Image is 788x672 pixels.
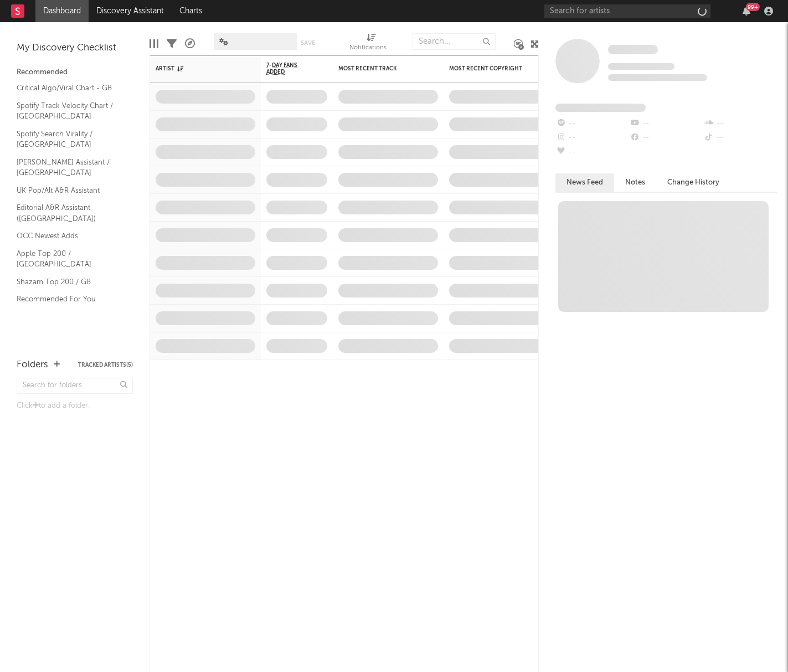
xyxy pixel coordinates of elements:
[544,4,710,18] input: Search for artists
[17,399,133,413] div: Click to add a folder.
[17,378,133,394] input: Search for folders...
[349,42,394,55] div: Notifications (Artist)
[743,7,750,16] button: 99+
[555,145,629,160] div: --
[266,62,311,75] span: 7-Day Fans Added
[17,156,122,179] a: [PERSON_NAME] Assistant / [GEOGRAPHIC_DATA]
[185,28,195,60] div: A&R Pipeline
[301,40,315,46] button: Save
[656,173,730,192] button: Change History
[17,100,122,122] a: Spotify Track Velocity Chart / [GEOGRAPHIC_DATA]
[17,82,122,94] a: Critical Algo/Viral Chart - GB
[629,116,703,131] div: --
[555,116,629,131] div: --
[17,202,122,224] a: Editorial A&R Assistant ([GEOGRAPHIC_DATA])
[17,184,122,197] a: UK Pop/Alt A&R Assistant
[17,276,122,288] a: Shazam Top 200 / GB
[156,65,239,72] div: Artist
[17,42,133,55] div: My Discovery Checklist
[629,131,703,145] div: --
[555,104,646,112] span: Fans Added by Platform
[349,28,394,60] div: Notifications (Artist)
[555,131,629,145] div: --
[555,173,614,192] button: News Feed
[17,66,133,79] div: Recommended
[703,131,777,145] div: --
[167,28,177,60] div: Filters
[608,45,658,54] span: Some Artist
[746,3,760,11] div: 99 +
[150,28,158,60] div: Edit Columns
[608,63,674,70] span: Tracking Since: [DATE]
[413,33,496,50] input: Search...
[78,362,133,368] button: Tracked Artists(5)
[17,248,122,270] a: Apple Top 200 / [GEOGRAPHIC_DATA]
[703,116,777,131] div: --
[608,74,707,81] span: 0 fans last week
[17,230,122,242] a: OCC Newest Adds
[608,44,658,55] a: Some Artist
[17,358,48,372] div: Folders
[449,65,532,72] div: Most Recent Copyright
[338,65,421,72] div: Most Recent Track
[614,173,656,192] button: Notes
[17,293,122,305] a: Recommended For You
[17,128,122,151] a: Spotify Search Virality / [GEOGRAPHIC_DATA]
